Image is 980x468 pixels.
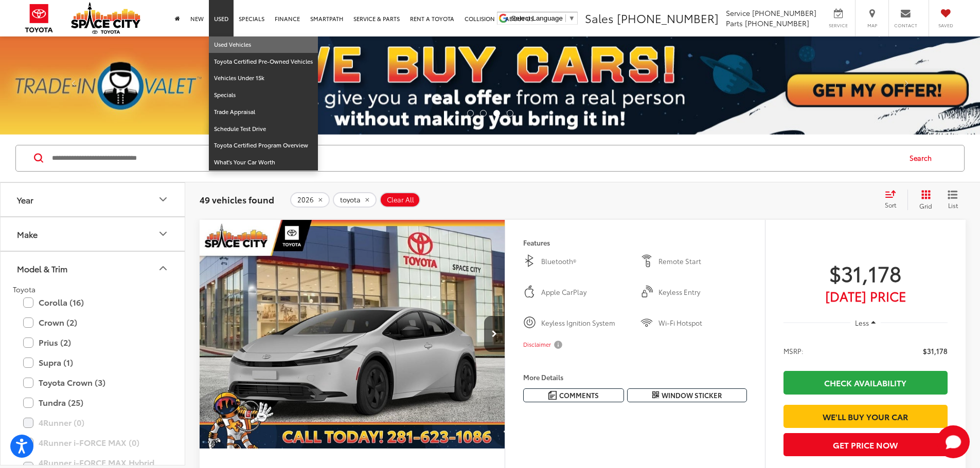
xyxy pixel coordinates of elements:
span: Keyless Entry [658,287,747,297]
a: 2026 Toyota Prius LE2026 Toyota Prius LE2026 Toyota Prius LE2026 Toyota Prius LE [199,220,506,449]
span: Clear All [387,196,414,204]
img: Space City Toyota [71,2,140,34]
span: List [948,201,958,210]
span: Remote Start [658,256,747,267]
span: MSRP: [783,346,804,356]
a: Toyota Certified Program Overview [209,137,318,154]
span: Sort [885,200,896,209]
span: Service [827,22,850,29]
span: Map [861,22,883,29]
label: 4Runner i-FORCE MAX (0) [23,434,162,452]
a: What's Your Car Worth [209,154,318,171]
a: Specials [209,87,318,104]
button: remove toyota [333,192,377,208]
span: Disclaimer [523,341,551,349]
a: Schedule Test Drive [209,121,318,138]
span: $31,178 [923,346,948,356]
a: Toyota Certified Pre-Owned Vehicles [209,53,318,70]
a: Trade Appraisal [209,104,318,121]
div: Make [17,229,38,239]
span: Less [855,318,869,327]
span: 2026 [297,196,314,204]
input: Search by Make, Model, or Keyword [51,146,900,171]
i: Window Sticker [652,391,659,399]
button: Toggle Chat Window [937,425,970,458]
label: Prius (2) [23,333,162,351]
label: Corolla (16) [23,293,162,311]
a: Check Availability [783,371,948,394]
span: ▼ [568,14,575,22]
svg: Start Chat [937,425,970,458]
span: [PHONE_NUMBER] [752,8,816,18]
span: [PHONE_NUMBER] [617,10,719,26]
span: [PHONE_NUMBER] [745,18,809,28]
span: [DATE] Price [783,291,948,301]
span: Window Sticker [662,390,722,400]
div: 2026 Toyota Prius LE 0 [199,220,506,449]
button: Get Price Now [783,433,948,456]
button: Disclaimer [523,334,564,355]
span: Keyless Ignition System [541,318,630,328]
a: Vehicles Under 15k [209,70,318,87]
button: Search [900,145,947,171]
span: Contact [894,22,917,29]
a: Used Vehicles [209,36,318,53]
span: Sales [585,10,614,26]
img: Comments [548,391,557,400]
button: Grid View [907,190,940,210]
a: Select Language​ [511,14,575,22]
span: Service [726,8,750,18]
label: Supra (1) [23,353,162,371]
button: MakeMake [1,217,186,251]
div: Model & Trim [157,262,169,274]
label: Tundra (25) [23,394,162,411]
button: Model & TrimModel & Trim [1,252,186,285]
div: Make [157,228,169,240]
button: Window Sticker [627,388,747,402]
button: Clear All [380,192,420,208]
h4: Features [523,239,747,246]
button: Select sort value [880,190,907,210]
span: ​ [565,14,566,22]
button: Next image [484,316,505,352]
button: YearYear [1,183,186,216]
label: 4Runner (0) [23,414,162,432]
span: Wi-Fi Hotspot [658,318,747,328]
span: Parts [726,18,743,28]
button: Less [850,314,881,332]
h4: More Details [523,373,747,381]
span: toyota [340,196,361,204]
span: Saved [934,22,957,29]
label: Crown (2) [23,313,162,331]
div: Year [17,195,33,204]
span: 49 vehicles found [200,193,274,205]
img: 2026 Toyota Prius LE [199,220,506,450]
span: Select Language [511,14,563,22]
button: List View [940,190,966,210]
span: Toyota [13,284,35,294]
span: $31,178 [783,260,948,286]
button: remove 2026 [290,192,330,208]
a: We'll Buy Your Car [783,405,948,428]
div: Model & Trim [17,264,67,273]
div: Year [157,193,169,205]
button: Comments [523,388,624,402]
label: Toyota Crown (3) [23,373,162,391]
span: Apple CarPlay [541,287,630,297]
span: Bluetooth® [541,256,630,267]
span: Grid [919,201,932,210]
span: Comments [559,390,599,400]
